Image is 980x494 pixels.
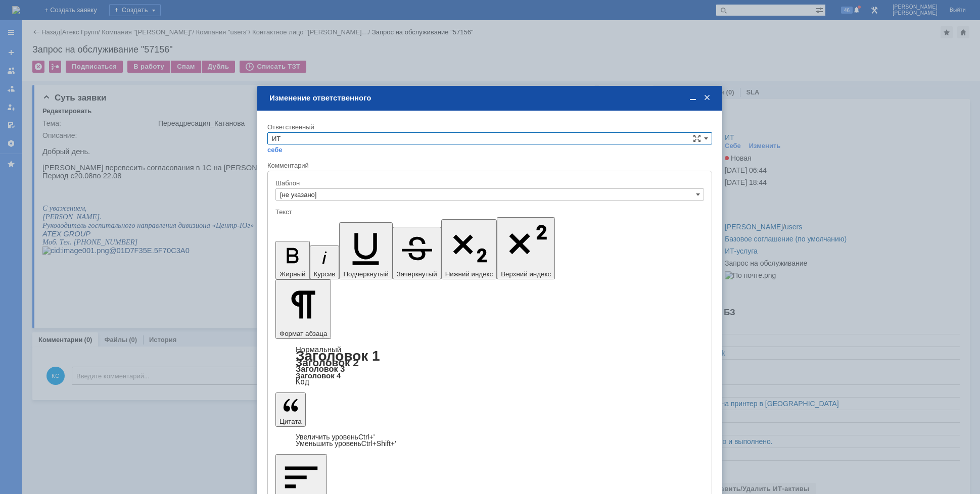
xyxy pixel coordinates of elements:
[42,65,44,73] span: ,
[445,270,493,278] span: Нижний индекс
[497,217,555,279] button: Верхний индекс
[57,73,59,81] span: .
[275,209,702,215] div: Текст
[267,146,283,154] a: себе
[32,32,40,40] span: 20
[296,357,359,368] a: Заголовок 2
[267,124,710,130] div: Ответственный
[275,180,702,186] div: Шаблон
[310,245,340,279] button: Курсив
[279,330,327,337] span: Формат абзаца
[296,348,380,364] a: Заголовок 1
[7,65,42,73] span: уважением
[296,433,375,441] a: Increase
[269,93,712,103] div: Изменение ответственного
[693,134,701,142] span: Сложная форма
[275,279,331,339] button: Формат абзаца
[343,270,388,278] span: Подчеркнутый
[296,371,341,380] a: Заголовок 4
[314,270,336,278] span: Курсив
[296,364,345,373] a: Заголовок 3
[501,270,551,278] span: Верхний индекс
[275,241,310,279] button: Жирный
[358,433,375,441] span: Ctrl+'
[275,392,306,427] button: Цитата
[267,161,712,171] div: Комментарий
[275,434,704,447] div: Цитата
[296,377,309,386] a: Код
[296,345,341,354] a: Нормальный
[702,93,712,103] span: Закрыть
[397,270,437,278] span: Зачеркнутый
[279,418,302,425] span: Цитата
[393,227,441,279] button: Зачеркнутый
[46,32,50,40] span: 8
[275,346,704,385] div: Формат абзаца
[279,270,306,278] span: Жирный
[688,93,698,103] span: Свернуть (Ctrl + M)
[75,32,79,40] span: 8
[339,222,392,279] button: Подчеркнутый
[296,439,396,448] a: Decrease
[361,439,396,448] span: Ctrl+Shift+'
[65,32,69,40] span: 2
[441,219,497,279] button: Нижний индекс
